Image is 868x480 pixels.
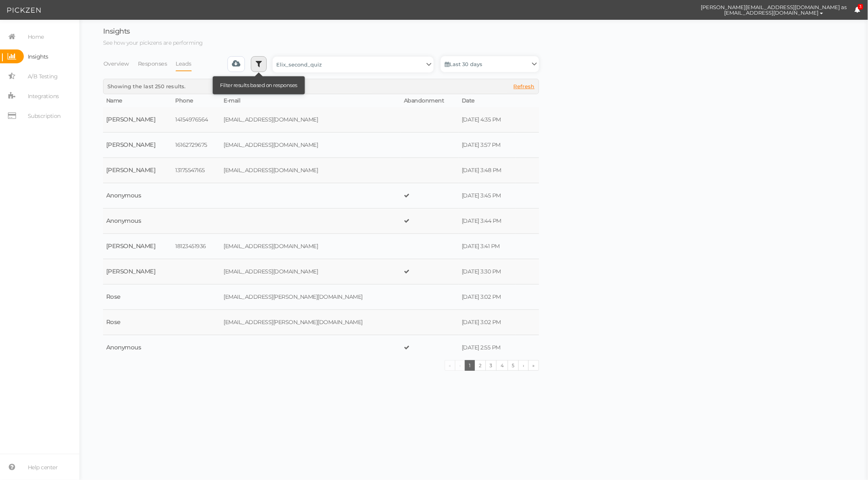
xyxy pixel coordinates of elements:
[215,78,303,92] div: Filter results based on responses
[175,97,193,104] span: Phone
[103,234,539,259] tr: [PERSON_NAME] 18123451936 [EMAIL_ADDRESS][DOMAIN_NAME] [DATE] 3:41 PM
[28,461,58,474] span: Help center
[858,4,864,10] span: 3
[28,50,48,63] span: Insights
[221,158,401,183] td: [EMAIL_ADDRESS][DOMAIN_NAME]
[459,285,516,310] td: [DATE] 3:02 PM
[496,360,508,371] a: 4
[103,234,172,259] td: [PERSON_NAME]
[103,39,203,46] span: See how your pickzens are performing
[224,97,241,104] span: E-mail
[103,107,539,133] tr: [PERSON_NAME] 14154976564 [EMAIL_ADDRESS][DOMAIN_NAME] [DATE] 4:35 PM
[103,158,172,183] td: [PERSON_NAME]
[103,259,539,285] tr: [PERSON_NAME] [EMAIL_ADDRESS][DOMAIN_NAME] [DATE] 3:30 PM
[459,335,516,360] td: [DATE] 2:55 PM
[103,183,539,209] tr: Anonymous [DATE] 3:45 PM
[107,83,186,89] span: Showing the last 250 results.
[172,234,220,259] td: 18123451936
[28,110,61,122] span: Subscription
[176,56,192,71] a: Leads
[28,70,58,83] span: A/B Testing
[459,107,516,133] td: [DATE] 4:35 PM
[28,90,59,102] span: Integrations
[138,56,176,71] li: Responses
[459,183,516,209] td: [DATE] 3:45 PM
[459,133,516,158] td: [DATE] 3:57 PM
[459,234,516,259] td: [DATE] 3:41 PM
[441,56,539,72] a: Last 30 days
[459,158,516,183] td: [DATE] 3:48 PM
[103,107,172,133] td: [PERSON_NAME]
[518,360,529,371] a: ›
[514,83,535,89] span: Refresh
[459,259,516,285] td: [DATE] 3:30 PM
[28,30,44,43] span: Home
[680,3,694,17] img: cd8312e7a6b0c0157f3589280924bf3e
[172,158,220,183] td: 13175547165
[221,133,401,158] td: [EMAIL_ADDRESS][DOMAIN_NAME]
[221,107,401,133] td: [EMAIL_ADDRESS][DOMAIN_NAME]
[103,310,539,335] tr: Rose [EMAIL_ADDRESS][PERSON_NAME][DOMAIN_NAME] [DATE] 3:02 PM
[103,335,172,360] td: Anonymous
[172,107,220,133] td: 14154976564
[103,183,172,209] td: Anonymous
[459,310,516,335] td: [DATE] 3:02 PM
[106,97,122,104] span: Name
[103,285,539,310] tr: Rose [EMAIL_ADDRESS][PERSON_NAME][DOMAIN_NAME] [DATE] 3:02 PM
[462,97,475,104] span: Date
[103,209,172,234] td: Anonymous
[103,133,172,158] td: [PERSON_NAME]
[486,360,497,371] a: 3
[508,360,519,371] a: 5
[465,360,475,371] a: 1
[103,133,539,158] tr: [PERSON_NAME] 16162729675 [EMAIL_ADDRESS][DOMAIN_NAME] [DATE] 3:57 PM
[404,97,444,104] span: Abandonment
[221,310,401,335] td: [EMAIL_ADDRESS][PERSON_NAME][DOMAIN_NAME]
[701,4,847,10] span: [PERSON_NAME][EMAIL_ADDRESS][DOMAIN_NAME] as
[103,285,172,310] td: Rose
[103,310,172,335] td: Rose
[103,158,539,183] tr: [PERSON_NAME] 13175547165 [EMAIL_ADDRESS][DOMAIN_NAME] [DATE] 3:48 PM
[7,6,41,15] img: Pickzen logo
[172,133,220,158] td: 16162729675
[221,259,401,285] td: [EMAIL_ADDRESS][DOMAIN_NAME]
[103,56,138,71] li: Overview
[221,285,401,310] td: [EMAIL_ADDRESS][PERSON_NAME][DOMAIN_NAME]
[459,209,516,234] td: [DATE] 3:44 PM
[103,27,130,36] span: Insights
[474,360,486,371] a: 2
[103,209,539,234] tr: Anonymous [DATE] 3:44 PM
[138,56,168,71] a: Responses
[176,56,200,71] li: Leads
[103,259,172,285] td: [PERSON_NAME]
[528,360,539,371] a: »
[103,56,130,71] a: Overview
[694,0,855,19] button: [PERSON_NAME][EMAIL_ADDRESS][DOMAIN_NAME] as [EMAIL_ADDRESS][DOMAIN_NAME]
[221,234,401,259] td: [EMAIL_ADDRESS][DOMAIN_NAME]
[103,335,539,360] tr: Anonymous [DATE] 2:55 PM
[725,9,819,16] span: [EMAIL_ADDRESS][DOMAIN_NAME]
